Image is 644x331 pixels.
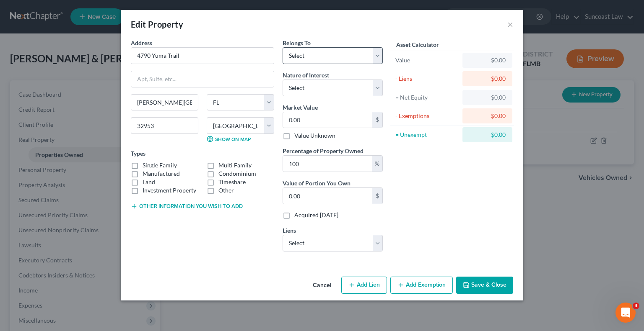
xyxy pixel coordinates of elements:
a: Show on Map [207,136,251,142]
input: 0.00 [283,188,372,204]
input: Apt, Suite, etc... [131,71,274,87]
input: Enter address... [131,48,274,64]
div: $ [372,188,382,204]
button: Add Exemption [390,277,453,294]
input: Enter zip... [131,117,198,134]
div: $ [372,112,382,128]
button: × [507,19,513,29]
div: - Liens [395,74,459,83]
label: Timeshare [218,178,246,186]
label: Market Value [283,103,318,112]
label: Condominium [218,169,256,178]
div: $0.00 [469,93,506,102]
button: Save & Close [456,277,513,294]
label: Percentage of Property Owned [283,146,364,155]
label: Value Unknown [294,131,335,140]
label: Single Family [143,161,177,169]
div: $0.00 [469,56,506,64]
label: Multi Family [218,161,252,169]
input: Enter city... [131,95,198,110]
span: Address [131,39,152,46]
div: = Net Equity [395,93,459,102]
span: 3 [633,303,639,309]
label: Asset Calculator [396,40,439,49]
input: 0.00 [283,112,372,128]
div: $0.00 [469,131,506,139]
label: Types [131,149,145,158]
label: Value of Portion You Own [283,179,351,187]
label: Other [218,186,234,195]
button: Add Lien [341,277,387,294]
input: 0.00 [283,156,372,172]
button: Cancel [306,277,338,294]
div: % [372,156,382,172]
iframe: Intercom live chat [615,303,636,323]
div: - Exemptions [395,112,459,120]
div: $0.00 [469,112,506,120]
label: Acquired [DATE] [294,211,338,219]
label: Land [143,178,155,186]
div: Value [395,56,459,64]
label: Investment Property [143,186,196,195]
div: = Unexempt [395,131,459,139]
label: Manufactured [143,169,180,178]
div: Edit Property [131,18,183,30]
div: $0.00 [469,74,506,83]
span: Belongs To [283,39,311,46]
label: Nature of Interest [283,71,329,80]
label: Liens [283,226,296,235]
button: Other information you wish to add [131,203,243,210]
